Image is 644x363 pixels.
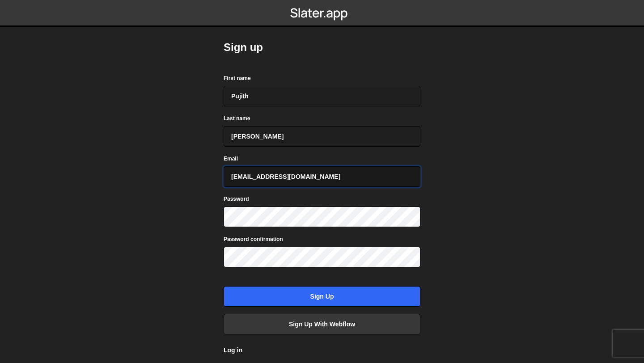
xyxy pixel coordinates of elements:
[224,314,420,334] a: Sign up with Webflow
[224,194,249,203] label: Password
[224,235,283,244] label: Password confirmation
[224,346,242,354] a: Log in
[224,114,250,123] label: Last name
[224,286,420,307] input: Sign up
[224,154,238,163] label: Email
[224,40,420,55] h2: Sign up
[224,74,251,83] label: First name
